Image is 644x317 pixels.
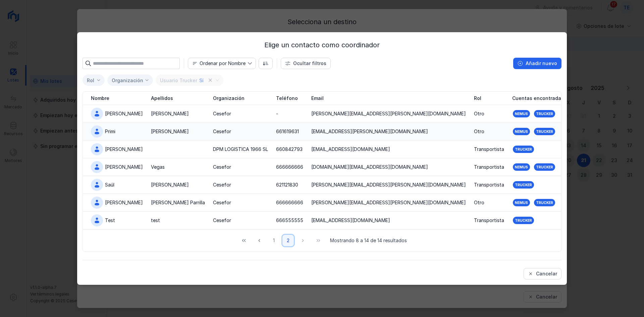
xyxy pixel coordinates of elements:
div: Trucker [536,165,553,169]
button: First Page [237,235,250,246]
div: Transportista [474,164,504,170]
span: Rol [474,95,481,102]
div: 666666666 [276,199,303,206]
div: Elige un contacto como coordinador [83,40,561,50]
div: [PERSON_NAME] [105,110,143,117]
div: Otro [474,110,484,117]
div: 660842793 [276,146,303,153]
div: Ordenar por Nombre [200,61,246,66]
div: Transportista [474,181,504,188]
button: Cancelar [524,268,561,279]
div: Trucker [515,218,532,223]
div: Trucker [536,111,553,116]
div: test [151,217,160,224]
div: Cesefor [213,128,231,135]
div: Nemus [515,165,528,169]
div: Saúl [105,181,114,188]
div: [PERSON_NAME] Parrilla [151,199,205,206]
div: Transportista [474,217,504,224]
div: Ocultar filtros [293,60,326,67]
div: Vegas [151,164,165,170]
button: Previous Page [253,235,266,246]
div: - [276,110,278,117]
div: [PERSON_NAME] [151,110,189,117]
div: [PERSON_NAME][EMAIL_ADDRESS][PERSON_NAME][DOMAIN_NAME] [311,181,466,188]
div: Nemus [515,200,528,205]
div: 666666666 [276,164,303,170]
div: Cesefor [213,199,231,206]
span: Seleccionar [83,75,96,86]
div: [PERSON_NAME] [105,146,143,153]
span: Apellidos [151,95,173,102]
div: Nemus [515,111,528,116]
div: Transportista [474,146,504,153]
div: [EMAIL_ADDRESS][DOMAIN_NAME] [311,217,390,224]
div: [PERSON_NAME][EMAIL_ADDRESS][PERSON_NAME][DOMAIN_NAME] [311,110,466,117]
button: Añadir nuevo [513,58,561,69]
div: Rol [87,77,94,83]
div: Primi [105,128,115,135]
div: Otro [474,199,484,206]
div: [PERSON_NAME] [151,181,189,188]
span: Email [311,95,324,102]
div: [PERSON_NAME][EMAIL_ADDRESS][PERSON_NAME][DOMAIN_NAME] [311,199,466,206]
span: Nombre [188,58,248,69]
div: [EMAIL_ADDRESS][PERSON_NAME][DOMAIN_NAME] [311,128,428,135]
span: Organización [213,95,245,102]
span: Teléfono [276,95,298,102]
div: Cesefor [213,110,231,117]
div: Otro [474,128,484,135]
div: Añadir nuevo [526,60,557,67]
span: Cuentas encontradas [512,95,564,102]
button: Page 2 [282,235,294,246]
div: Trucker [536,200,553,205]
div: Test [105,217,115,224]
div: [DOMAIN_NAME][EMAIL_ADDRESS][DOMAIN_NAME] [311,164,428,170]
div: [EMAIL_ADDRESS][DOMAIN_NAME] [311,146,390,153]
div: Trucker [536,129,553,134]
button: Page 1 [268,235,280,246]
div: 661619631 [276,128,299,135]
div: Cancelar [536,270,557,277]
div: [PERSON_NAME] [105,164,143,170]
div: 621121830 [276,181,298,188]
div: DPM LOGISTICA 1966 SL [213,146,268,153]
div: Nemus [515,129,528,134]
div: 666555555 [276,217,303,224]
div: Trucker [515,182,532,187]
div: Cesefor [213,181,231,188]
span: Nombre [91,95,109,102]
div: [PERSON_NAME] [105,199,143,206]
div: [PERSON_NAME] [151,128,189,135]
div: Cesefor [213,217,231,224]
button: Ocultar filtros [281,58,331,69]
span: Mostrando 8 a 14 de 14 resultados [330,237,407,244]
div: Cesefor [213,164,231,170]
div: Trucker [515,147,532,152]
div: Organización [112,77,143,83]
